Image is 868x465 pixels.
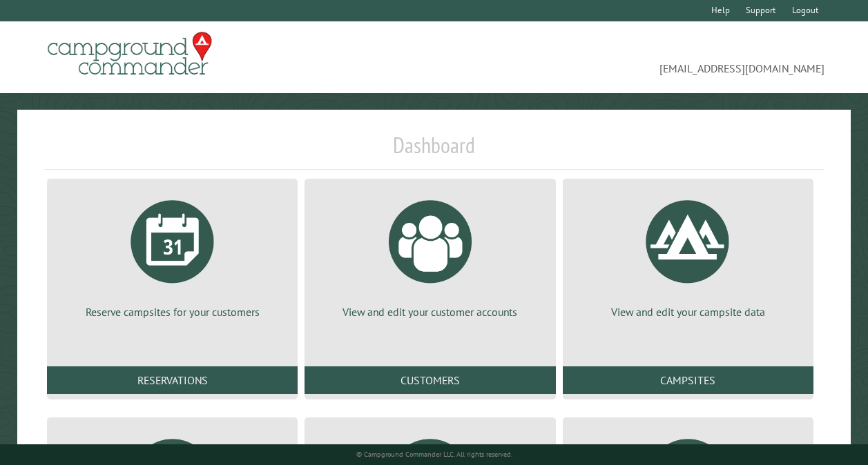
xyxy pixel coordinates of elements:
[44,132,824,170] h1: Dashboard
[305,366,555,394] a: Customers
[579,304,797,319] p: View and edit your campsite data
[64,304,281,319] p: Reserve campsites for your customers
[64,190,281,319] a: Reserve campsites for your customers
[47,366,298,394] a: Reservations
[434,38,825,77] span: [EMAIL_ADDRESS][DOMAIN_NAME]
[356,450,512,459] small: © Campground Commander LLC. All rights reserved.
[579,190,797,319] a: View and edit your campsite data
[321,190,539,319] a: View and edit your customer accounts
[321,304,539,319] p: View and edit your customer accounts
[563,366,813,394] a: Campsites
[44,27,216,81] img: Campground Commander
